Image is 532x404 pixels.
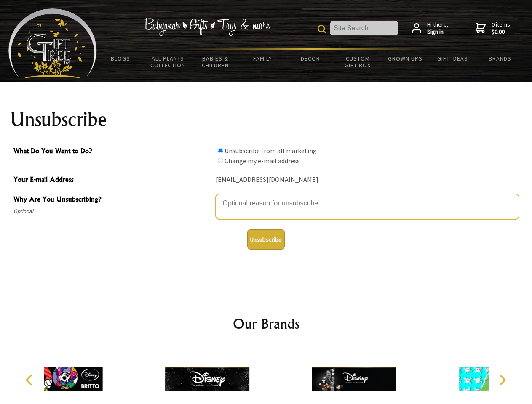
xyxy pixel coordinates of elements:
[218,148,223,153] input: What Do You Want to Do?
[476,50,524,67] a: Brands
[225,146,317,155] label: Unsubscribe from all marketing
[492,21,510,36] span: 0 items
[144,18,270,36] img: Babywear - Gifts - Toys & more
[412,21,449,36] a: Hi there,Sign in
[286,50,334,67] a: Decor
[334,50,382,74] a: Custom Gift Box
[476,21,510,36] a: 0 items$0.00
[330,21,398,35] input: Site Search
[13,146,211,158] span: What Do You Want to Do?
[493,371,511,389] button: Next
[247,229,285,250] button: Unsubscribe
[318,25,326,33] img: product search
[13,194,211,206] span: Why Are You Unsubscribing?
[225,157,300,165] label: Change my e-mail address
[427,28,449,36] strong: Sign in
[13,174,211,186] span: Your E-mail Address
[492,28,510,36] strong: $0.00
[97,50,144,67] a: BLOGS
[21,371,40,389] button: Previous
[192,50,239,74] a: Babies & Children
[216,194,519,219] textarea: Why Are You Unsubscribing?
[8,8,97,78] img: Babyware - Gifts - Toys and more...
[216,173,519,186] div: [EMAIL_ADDRESS][DOMAIN_NAME]
[381,50,429,67] a: Grown Ups
[218,158,223,163] input: What Do You Want to Do?
[429,50,476,67] a: Gift Ideas
[13,206,211,216] span: Optional
[10,109,522,130] h1: Unsubscribe
[239,50,287,67] a: Family
[144,50,192,74] a: All Plants Collection
[427,21,449,36] span: Hi there,
[17,314,516,334] h2: Our Brands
